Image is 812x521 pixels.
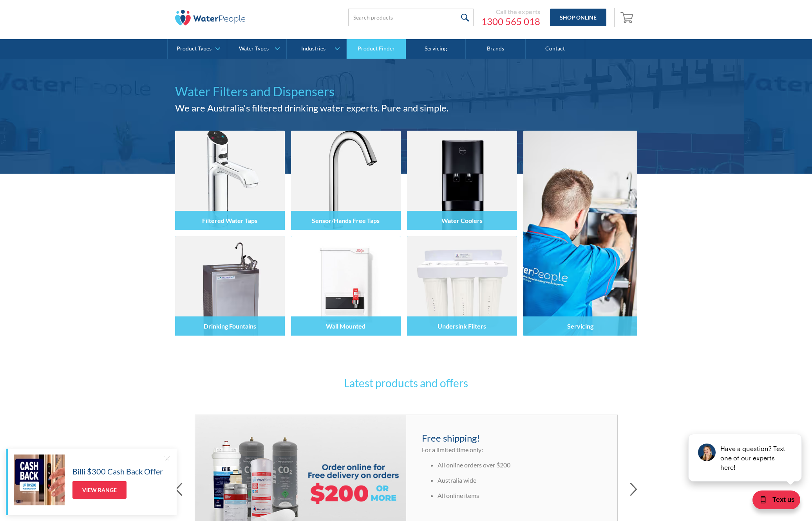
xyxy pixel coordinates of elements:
[441,217,483,224] h4: Water Coolers
[177,45,212,52] div: Product Types
[438,491,602,500] li: All online items
[466,39,525,59] a: Brands
[312,217,380,224] h4: Sensor/Hands Free Taps
[526,39,585,59] a: Contact
[422,431,602,445] h4: Free shipping!
[72,465,163,477] h5: Billi $300 Cash Back Offer
[406,39,466,59] a: Servicing
[679,398,812,492] iframe: podium webchat widget prompt
[14,455,65,505] img: Billi $300 Cash Back Offer
[291,131,401,230] img: Sensor/Hands Free Taps
[438,476,602,485] li: Australia wide
[239,45,269,52] div: Water Types
[72,481,127,499] a: View Range
[168,39,227,59] a: Product Types
[567,322,593,330] h4: Servicing
[438,460,602,470] li: All online orders over $200
[618,8,637,27] a: Open empty cart
[523,131,637,336] a: Servicing
[175,236,285,336] img: Drinking Fountains
[204,322,256,330] h4: Drinking Fountains
[301,45,326,52] div: Industries
[407,236,517,336] img: Undersink Filters
[347,39,406,59] a: Product Finder
[550,9,606,26] a: Shop Online
[481,16,540,27] a: 1300 565 018
[202,217,257,224] h4: Filtered Water Taps
[253,375,559,391] h3: Latest products and offers
[407,131,517,230] img: Water Coolers
[422,445,602,455] p: For a limited time only:
[287,39,346,59] a: Industries
[348,9,474,26] input: Search products
[734,482,812,521] iframe: podium webchat widget bubble
[227,39,286,59] a: Water Types
[438,322,486,330] h4: Undersink Filters
[620,11,635,23] img: shopping cart
[291,236,401,336] img: Wall Mounted
[175,131,285,230] img: Filtered Water Taps
[175,10,246,25] img: The Water People
[326,322,365,330] h4: Wall Mounted
[481,8,540,16] div: Call the experts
